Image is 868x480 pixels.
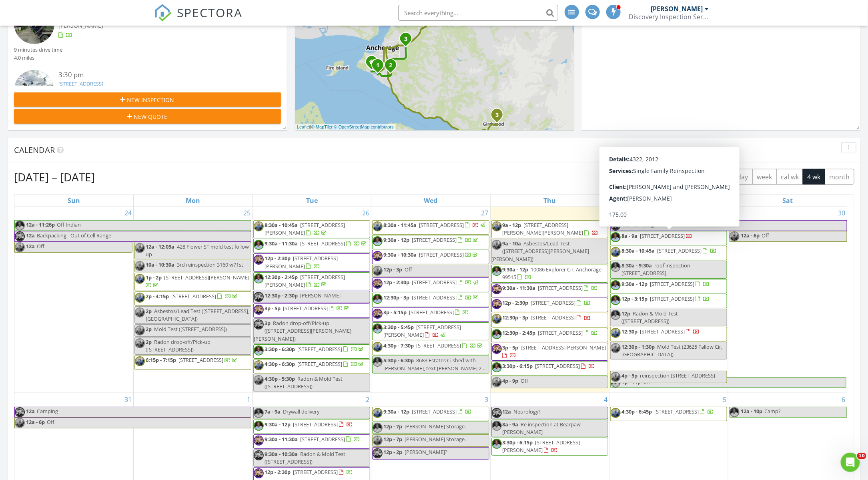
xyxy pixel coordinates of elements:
[373,309,383,319] img: 45532e3d26bb4d59a13f8e15856718ef.jpeg
[621,295,710,302] a: 12p - 3:15p [STREET_ADDRESS]
[300,292,341,299] span: [PERSON_NAME]
[253,207,371,393] td: Go to August 26, 2025
[253,220,370,238] a: 8:30a - 10:45a [STREET_ADDRESS][PERSON_NAME]
[58,70,259,80] div: 3:30 pm
[633,221,654,228] span: Camping
[265,375,295,382] span: 4:30p - 5:30p
[718,207,728,219] a: Go to August 29, 2025
[492,284,502,294] img: 45532e3d26bb4d59a13f8e15856718ef.jpeg
[14,70,54,110] img: streetview
[621,247,655,254] span: 8:30a - 10:45a
[383,323,461,338] a: 3:30p - 5:45p [STREET_ADDRESS][PERSON_NAME]
[297,360,342,368] span: [STREET_ADDRESS]
[383,408,472,415] a: 9:30a - 12p [STREET_ADDRESS]
[134,112,168,121] span: New Quote
[503,266,529,273] span: 9:30a - 12p
[535,362,580,370] span: [STREET_ADDRESS]
[14,54,62,62] div: 4.0 miles
[406,38,411,43] div: 7813 Dover Ave, Anchorage, AK 99504
[503,344,606,359] a: 3p - 5p [STREET_ADDRESS][PERSON_NAME]
[629,13,709,21] div: Discovery Inspection Services
[503,266,602,281] a: 9:30a - 12p 10086 Explorer Cir, Anchorage 99515
[503,299,529,306] span: 12p - 2:30p
[265,345,365,353] a: 3:30p - 6:30p [STREET_ADDRESS]
[265,240,298,247] span: 9:30a - 11:30a
[383,309,469,316] a: 3p - 5:15p [STREET_ADDRESS]
[15,231,25,241] img: 45532e3d26bb4d59a13f8e15856718ef.jpeg
[123,207,133,219] a: Go to August 24, 2025
[503,284,598,291] a: 9:30a - 11:30a [STREET_ADDRESS]
[15,407,25,417] img: 45532e3d26bb4d59a13f8e15856718ef.jpeg
[521,377,529,384] span: Off
[265,273,345,288] span: [STREET_ADDRESS][PERSON_NAME]
[383,342,414,349] span: 4:30p - 7:30p
[14,92,281,107] button: New Inspection
[398,5,558,21] input: Search everything...
[643,378,650,385] span: Off
[383,357,485,372] span: 8683 Estates Ci shed with [PERSON_NAME], text [PERSON_NAME] 2...
[265,292,298,299] span: 12:30p - 2:30p
[837,207,847,219] a: Go to August 30, 2025
[14,70,281,128] a: 3:30 pm [STREET_ADDRESS] [PERSON_NAME] 20 minutes drive time 10.2 miles
[154,11,243,28] a: SPECTORA
[26,231,35,241] span: 12a
[610,231,727,245] a: 8a - 9a [STREET_ADDRESS]
[419,251,464,258] span: [STREET_ADDRESS]
[492,221,502,231] img: e44247eb5d754dae85a57f7dac8df971.jpeg
[14,109,281,124] button: New Quote
[178,356,223,364] span: [STREET_ADDRESS]
[740,407,763,417] span: 12a - 10p
[135,293,145,303] img: e44247eb5d754dae85a57f7dac8df971.jpeg
[531,314,576,321] span: [STREET_ADDRESS]
[503,329,536,336] span: 12:30p - 2:45p
[15,221,25,231] img: david.jpg
[265,375,343,390] span: Radon & Mold Test ([STREET_ADDRESS])
[383,323,461,338] span: [STREET_ADDRESS][PERSON_NAME]
[265,273,345,288] a: 12:30p - 2:45p [STREET_ADDRESS][PERSON_NAME]
[610,407,727,421] a: 4:30p - 6:45p [STREET_ADDRESS]
[265,360,365,368] a: 4:30p - 6:30p [STREET_ADDRESS]
[254,375,264,385] img: e44247eb5d754dae85a57f7dac8df971.jpeg
[650,280,695,287] span: [STREET_ADDRESS]
[14,207,133,393] td: Go to August 24, 2025
[265,255,338,269] a: 12p - 2:30p [STREET_ADDRESS][PERSON_NAME]
[146,307,249,322] span: Asbestos/Lead Test ([STREET_ADDRESS], [GEOGRAPHIC_DATA])
[640,232,685,239] span: [STREET_ADDRESS]
[503,314,591,321] a: 12:30p - 3p [STREET_ADDRESS]
[491,220,608,238] a: 9a - 12p [STREET_ADDRESS][PERSON_NAME][PERSON_NAME]
[491,298,608,312] a: 12p - 2:30p [STREET_ADDRESS]
[503,240,521,247] span: 9a - 10a
[383,221,487,229] a: 8:30a - 11:45a [STREET_ADDRESS]
[383,251,479,258] a: 9:30a - 10:30a [STREET_ADDRESS]
[825,169,854,185] button: month
[135,243,145,253] img: e44247eb5d754dae85a57f7dac8df971.jpeg
[492,377,502,387] img: e44247eb5d754dae85a57f7dac8df971.jpeg
[254,345,264,355] img: david.jpg
[134,291,251,306] a: 2p - 4:15p [STREET_ADDRESS]
[373,279,383,289] img: 45532e3d26bb4d59a13f8e15856718ef.jpeg
[640,372,716,379] span: reinspection [STREET_ADDRESS]
[253,359,370,374] a: 4:30p - 6:30p [STREET_ADDRESS]
[254,319,351,342] span: Radon drop-off/Pick-up ([STREET_ADDRESS][PERSON_NAME][PERSON_NAME])
[491,283,608,297] a: 9:30a - 11:30a [STREET_ADDRESS]
[177,4,243,21] span: SPECTORA
[373,221,383,231] img: e44247eb5d754dae85a57f7dac8df971.jpeg
[135,261,145,271] img: e44247eb5d754dae85a57f7dac8df971.jpeg
[602,393,609,406] a: Go to September 4, 2025
[265,345,295,353] span: 3:30p - 6:30p
[146,307,152,315] span: 2p
[610,327,727,341] a: 12:30p [STREET_ADDRESS]
[300,240,345,247] span: [STREET_ADDRESS]
[383,309,407,316] span: 3p - 5:15p
[146,356,176,364] span: 6:15p - 7:15p
[372,293,489,307] a: 12:30p - 3p [STREET_ADDRESS]
[311,125,333,129] a: © MapTiler
[373,323,383,333] img: david.jpg
[372,322,489,340] a: 3:30p - 5:45p [STREET_ADDRESS][PERSON_NAME]
[373,408,383,418] img: e44247eb5d754dae85a57f7dac8df971.jpeg
[253,303,370,318] a: 3p - 5p [STREET_ADDRESS]
[373,357,383,367] img: david.jpg
[609,207,728,393] td: Go to August 29, 2025
[37,232,111,239] span: Backpacking - Out of Cell Range
[58,80,103,87] a: [STREET_ADDRESS]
